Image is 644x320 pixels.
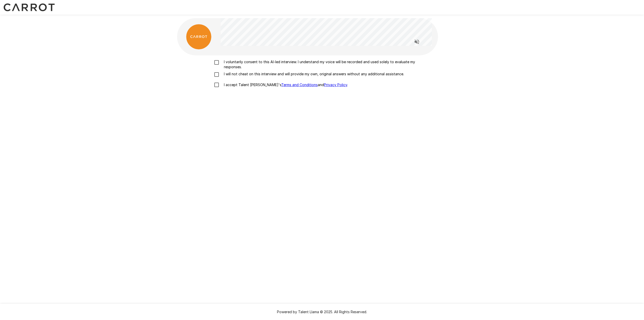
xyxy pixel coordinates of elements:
p: I voluntarily consent to this AI-led interview. I understand my voice will be recorded and used s... [222,59,433,69]
a: Terms and Conditions [281,83,318,87]
p: I will not cheat on this interview and will provide my own, original answers without any addition... [222,72,404,77]
img: carrot_logo.png [186,24,211,49]
p: Powered by Talent Llama © 2025. All Rights Reserved. [6,309,638,314]
button: Read questions aloud [412,37,422,47]
p: I accept Talent [PERSON_NAME]'s and . [222,82,348,87]
a: Privacy Policy [324,83,347,87]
